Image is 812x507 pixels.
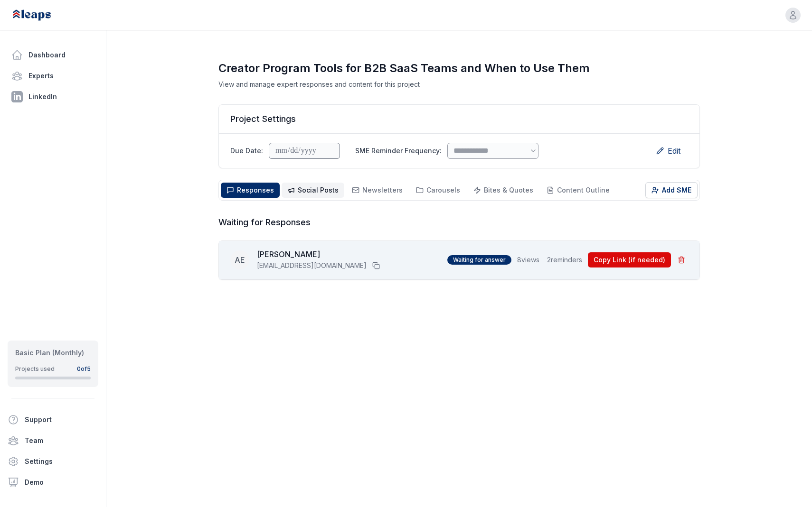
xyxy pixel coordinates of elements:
button: Support [4,410,94,429]
label: SME Reminder Frequency: [355,146,442,156]
a: Experts [8,66,98,85]
img: Leaps [11,5,72,26]
button: Carousels [410,183,466,198]
a: Dashboard [8,46,98,65]
button: Remove SME [675,253,688,267]
span: Responses [237,186,274,194]
span: Newsletters [362,186,403,194]
h1: Creator Program Tools for B2B SaaS Teams and When to Use Them [218,61,700,76]
a: Settings [4,452,102,471]
span: [EMAIL_ADDRESS][DOMAIN_NAME] [257,261,367,270]
a: Demo [4,473,102,492]
div: 0 of 5 [77,365,91,373]
button: Add SME [645,182,698,198]
a: Team [4,431,102,450]
span: Social Posts [298,186,339,194]
span: Content Outline [557,186,610,194]
h2: Project Settings [230,112,688,126]
span: 2 reminders [547,255,582,265]
div: AE [230,250,249,269]
button: Bites & Quotes [468,183,539,198]
div: Projects used [15,365,55,373]
span: Bites & Quotes [484,186,533,194]
span: Carousels [426,186,460,194]
button: Content Outline [541,183,615,198]
button: Copy Link (if needed) [588,252,671,267]
span: Edit [668,145,680,157]
button: Edit [649,141,688,160]
h3: [PERSON_NAME] [257,249,382,260]
button: Social Posts [282,183,344,198]
p: View and manage expert responses and content for this project [218,80,700,89]
span: 8 views [517,255,539,265]
button: Responses [221,183,280,198]
label: Due Date: [230,146,263,156]
a: LinkedIn [8,87,98,106]
h3: Waiting for Responses [218,216,700,229]
span: Waiting for answer [447,255,511,265]
div: Basic Plan (Monthly) [15,348,91,358]
button: Newsletters [346,183,408,198]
